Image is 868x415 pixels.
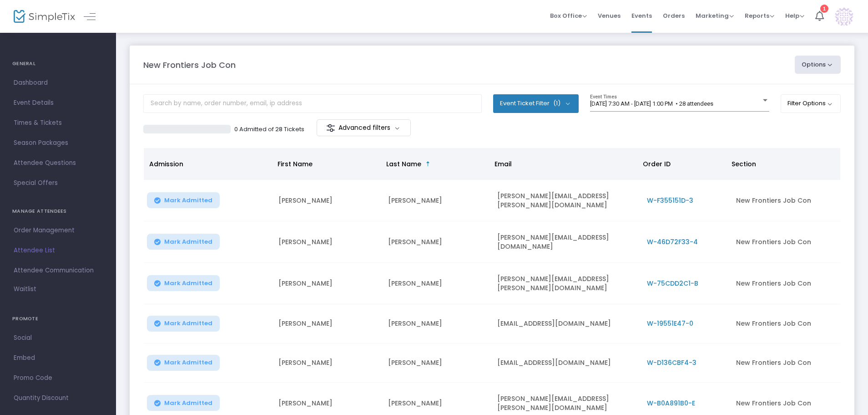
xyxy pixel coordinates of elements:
[550,11,587,20] span: Box Office
[647,237,698,246] span: W-46D72F33-4
[14,117,102,129] span: Times & Tickets
[492,263,641,304] td: [PERSON_NAME][EMAIL_ADDRESS][PERSON_NAME][DOMAIN_NAME]
[273,343,383,383] td: [PERSON_NAME]
[234,125,304,134] p: 0 Admitted of 28 Tickets
[14,157,102,169] span: Attendee Questions
[781,94,841,113] button: Filter Options
[143,59,236,71] m-panel-title: New Frontiers Job Con
[386,159,421,169] span: Last Name
[164,359,212,366] span: Mark Admitted
[14,352,102,364] span: Embed
[631,4,652,27] span: Events
[14,392,102,404] span: Quantity Discount
[14,332,102,344] span: Social
[147,316,220,332] button: Mark Admitted
[492,180,641,221] td: [PERSON_NAME][EMAIL_ADDRESS][PERSON_NAME][DOMAIN_NAME]
[647,196,693,205] span: W-F355151D-3
[147,192,220,208] button: Mark Admitted
[164,197,212,204] span: Mark Admitted
[12,55,104,73] h4: GENERAL
[647,358,696,367] span: W-D136CBF4-3
[820,5,828,13] div: 1
[731,263,840,304] td: New Frontiers Job Con
[598,4,621,27] span: Venues
[14,177,102,189] span: Special Offers
[424,160,432,168] span: Sortable
[12,202,104,220] h4: MANAGE ATTENDEES
[14,137,102,149] span: Season Packages
[383,180,492,221] td: [PERSON_NAME]
[14,372,102,384] span: Promo Code
[14,225,102,236] span: Order Management
[647,319,693,328] span: W-19551E47-0
[164,238,212,246] span: Mark Admitted
[164,400,212,407] span: Mark Admitted
[795,56,841,74] button: Options
[383,263,492,304] td: [PERSON_NAME]
[273,180,383,221] td: [PERSON_NAME]
[492,304,641,343] td: [EMAIL_ADDRESS][DOMAIN_NAME]
[590,100,713,107] span: [DATE] 7:30 AM - [DATE] 1:00 PM • 28 attendees
[732,159,756,169] span: Section
[383,343,492,383] td: [PERSON_NAME]
[663,4,685,27] span: Orders
[495,159,512,169] span: Email
[647,279,698,288] span: W-75CDD2C1-B
[731,180,840,221] td: New Frontiers Job Con
[383,221,492,263] td: [PERSON_NAME]
[785,11,804,20] span: Help
[731,221,840,263] td: New Frontiers Job Con
[492,221,641,263] td: [PERSON_NAME][EMAIL_ADDRESS][DOMAIN_NAME]
[273,304,383,343] td: [PERSON_NAME]
[731,343,840,383] td: New Frontiers Job Con
[493,94,579,113] button: Event Ticket Filter(1)
[278,159,313,169] span: First Name
[147,395,220,411] button: Mark Admitted
[14,285,36,294] span: Waitlist
[149,159,183,169] span: Admission
[12,310,104,328] h4: PROMOTE
[492,343,641,383] td: [EMAIL_ADDRESS][DOMAIN_NAME]
[745,11,774,20] span: Reports
[383,304,492,343] td: [PERSON_NAME]
[317,119,411,136] m-button: Advanced filters
[164,280,212,287] span: Mark Admitted
[14,245,102,256] span: Attendee List
[143,94,482,113] input: Search by name, order number, email, ip address
[643,159,671,169] span: Order ID
[273,263,383,304] td: [PERSON_NAME]
[553,100,560,107] span: (1)
[326,123,335,133] img: filter
[731,304,840,343] td: New Frontiers Job Con
[273,221,383,263] td: [PERSON_NAME]
[14,265,102,277] span: Attendee Communication
[147,355,220,371] button: Mark Admitted
[14,77,102,89] span: Dashboard
[14,97,102,109] span: Event Details
[147,275,220,291] button: Mark Admitted
[696,11,734,20] span: Marketing
[647,399,695,408] span: W-B0A891B0-E
[164,320,212,327] span: Mark Admitted
[147,234,220,250] button: Mark Admitted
